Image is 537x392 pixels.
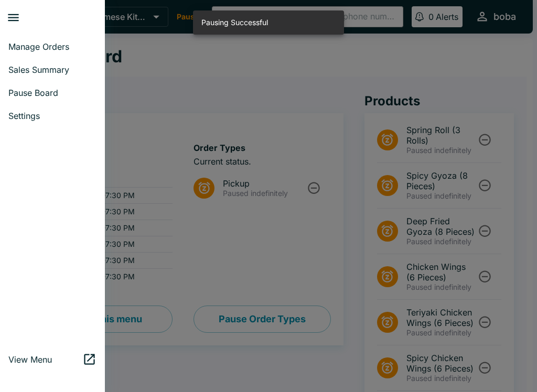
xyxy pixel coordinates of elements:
[8,111,96,121] span: Settings
[8,354,82,365] span: View Menu
[8,41,96,52] span: Manage Orders
[8,64,96,75] span: Sales Summary
[8,88,96,98] span: Pause Board
[201,14,268,31] div: Pausing Successful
